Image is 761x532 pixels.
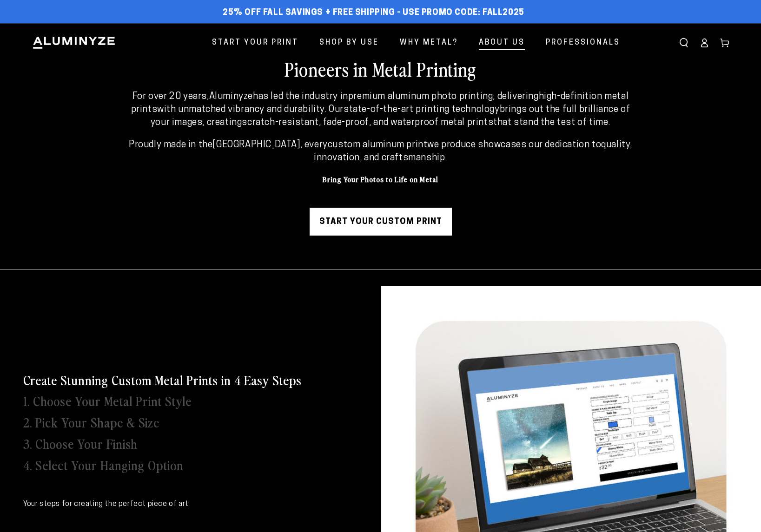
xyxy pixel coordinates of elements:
h3: 4. Select Your Hanging Option [23,456,184,473]
a: Professionals [539,31,627,55]
strong: Aluminyze [209,92,253,101]
span: Professionals [546,36,620,50]
strong: scratch-resistant, fade-proof, and waterproof metal prints [242,118,493,127]
img: Aluminyze [32,36,116,50]
span: Shop By Use [319,36,379,50]
summary: Search our site [674,33,694,53]
p: Your steps for creating the perfect piece of art [23,499,357,511]
strong: state-of-the-art printing technology [344,105,500,114]
h3: 3. Choose Your Finish [23,435,138,452]
h2: Pioneers in Metal Printing [79,57,683,81]
span: Why Metal? [400,36,458,50]
p: Proudly made in the , every we produce showcases our dedication to . [124,138,637,164]
a: Shop By Use [312,31,386,55]
span: About Us [479,36,525,50]
strong: Bring Your Photos to Life on Metal [323,174,438,184]
p: For over 20 years, has led the industry in , delivering with unmatched vibrancy and durability. O... [124,90,637,129]
span: 25% off FALL Savings + Free Shipping - Use Promo Code: FALL2025 [223,8,524,18]
strong: [GEOGRAPHIC_DATA] [212,140,300,150]
h3: 2. Pick Your Shape & Size [23,414,159,430]
a: Why Metal? [393,31,465,55]
strong: custom aluminum print [328,140,428,150]
h3: Create Stunning Custom Metal Prints in 4 Easy Steps [23,371,302,388]
span: Start Your Print [212,36,298,50]
a: About Us [472,31,532,55]
a: Start Your Print [205,31,305,55]
h3: 1. Choose Your Metal Print Style [23,392,192,409]
strong: premium aluminum photo printing [348,92,493,101]
a: Start Your Custom Print [310,208,452,236]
